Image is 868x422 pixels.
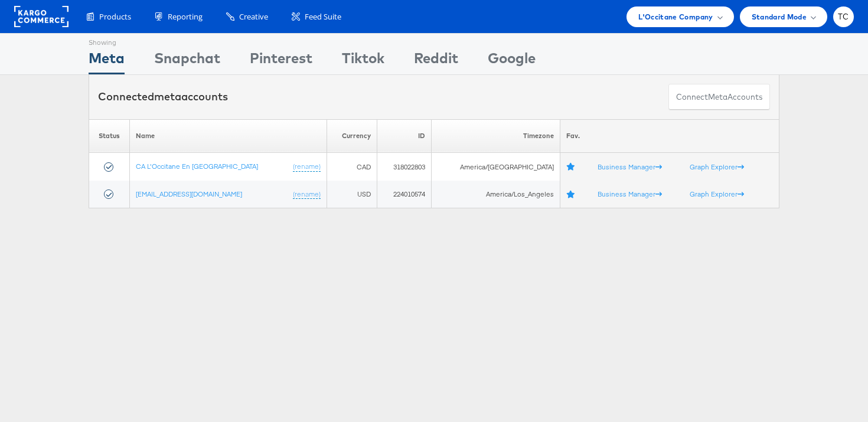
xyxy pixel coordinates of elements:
th: Currency [327,119,377,153]
a: Business Manager [598,162,662,171]
th: Timezone [431,119,560,153]
span: Reporting [168,11,203,22]
span: Products [99,11,131,22]
span: Creative [239,11,268,22]
td: CAD [327,153,377,181]
a: Business Manager [598,189,662,198]
td: America/Los_Angeles [431,181,560,208]
a: [EMAIL_ADDRESS][DOMAIN_NAME] [136,189,242,198]
span: meta [154,90,181,103]
span: TC [838,13,849,21]
a: CA L'Occitane En [GEOGRAPHIC_DATA] [136,162,258,171]
a: (rename) [293,162,321,172]
div: Pinterest [250,48,312,74]
a: Graph Explorer [690,162,744,171]
a: Graph Explorer [690,189,744,198]
div: Meta [89,48,125,74]
th: Status [89,119,130,153]
button: ConnectmetaAccounts [668,84,770,110]
span: meta [708,91,727,103]
div: Tiktok [342,48,384,74]
td: 224010574 [377,181,431,208]
div: Connected accounts [98,89,228,104]
th: Name [130,119,327,153]
div: Snapchat [154,48,220,74]
th: ID [377,119,431,153]
td: 318022803 [377,153,431,181]
span: L'Occitane Company [638,11,713,23]
span: Feed Suite [305,11,341,22]
div: Showing [89,34,125,48]
div: Reddit [414,48,458,74]
td: America/[GEOGRAPHIC_DATA] [431,153,560,181]
td: USD [327,181,377,208]
div: Google [488,48,536,74]
span: Standard Mode [752,11,807,23]
a: (rename) [293,189,321,199]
